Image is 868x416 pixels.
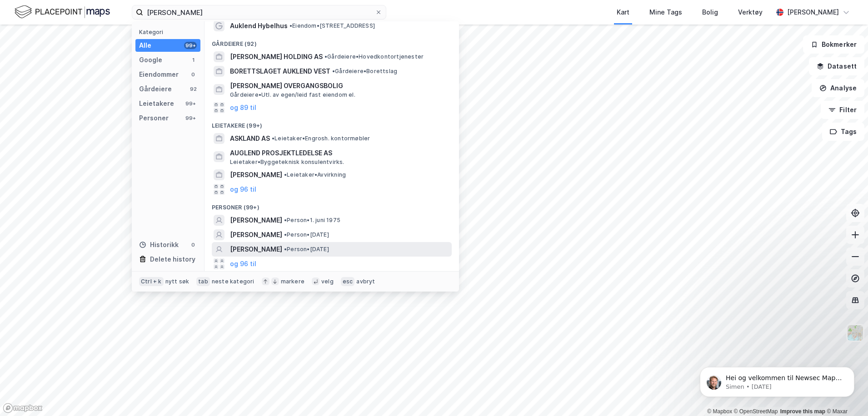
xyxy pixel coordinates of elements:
div: 99+ [184,42,197,49]
button: Tags [822,123,864,141]
div: Kategori [139,29,200,35]
span: Eiendom • [STREET_ADDRESS] [289,22,375,30]
img: Z [847,324,864,342]
span: Auklend Hybelhus [230,20,288,31]
span: • [272,135,274,142]
div: Personer (99+) [205,197,459,213]
span: • [324,53,327,60]
button: og 96 til [230,184,256,195]
button: Datasett [809,57,864,75]
span: • [284,217,287,223]
span: [PERSON_NAME] HOLDING AS [230,51,323,62]
div: Personer [139,113,169,124]
div: Ctrl + k [139,277,164,286]
div: Delete history [150,254,195,265]
div: 0 [190,241,197,248]
span: Person • 1. juni 1975 [284,217,340,224]
div: Gårdeiere (92) [205,33,459,50]
div: nytt søk [165,278,190,285]
a: Mapbox [707,408,732,415]
div: Leietakere (99+) [205,115,459,131]
div: markere [281,278,304,285]
span: [PERSON_NAME] [230,229,282,240]
img: logo.f888ab2527a4732fd821a326f86c7f29.svg [15,4,110,20]
a: Mapbox homepage [3,403,43,413]
div: Verktøy [738,7,763,18]
button: Analyse [812,79,864,97]
div: [PERSON_NAME] [787,7,839,18]
div: Historikk [139,239,179,250]
div: velg [321,278,334,285]
iframe: Intercom notifications message [686,348,868,411]
a: OpenStreetMap [734,408,778,415]
button: Bokmerker [803,35,864,54]
span: • [284,231,287,238]
span: • [284,246,287,253]
span: Leietaker • Byggeteknisk konsulentvirks. [230,158,344,166]
span: Person • [DATE] [284,231,329,238]
span: Leietaker • Avvirkning [284,171,346,178]
button: Filter [821,101,864,119]
div: Mine Tags [649,7,682,18]
span: • [332,68,335,74]
div: 0 [190,71,197,78]
span: Person • [DATE] [284,246,329,253]
span: Leietaker • Engrosh. kontormøbler [272,135,370,142]
button: og 89 til [230,102,256,113]
span: AUGLEND PROSJEKTLEDELSE AS [230,148,448,158]
div: Gårdeiere [139,84,172,94]
span: ASKLAND AS [230,133,270,144]
span: [PERSON_NAME] [230,244,282,255]
div: Eiendommer [139,69,179,80]
div: Leietakere [139,98,174,109]
div: 99+ [184,100,197,107]
div: neste kategori [212,278,254,285]
div: 1 [190,56,197,64]
div: Kart [617,7,629,18]
span: • [284,171,287,178]
div: Bolig [702,7,718,18]
input: Søk på adresse, matrikkel, gårdeiere, leietakere eller personer [143,5,375,19]
span: [PERSON_NAME] [230,215,282,226]
div: Alle [139,40,151,51]
div: 92 [190,85,197,93]
span: Gårdeiere • Hovedkontortjenester [324,53,424,60]
div: tab [196,277,210,286]
span: [PERSON_NAME] [230,169,282,180]
span: [PERSON_NAME] OVERGANGSBOLIG [230,80,448,91]
div: avbryt [356,278,375,285]
span: BORETTSLAGET AUKLEND VEST [230,66,330,77]
div: 99+ [184,114,197,122]
div: esc [341,277,355,286]
span: Gårdeiere • Borettslag [332,68,397,75]
button: og 96 til [230,258,256,269]
span: • [289,22,292,29]
a: Improve this map [780,408,825,415]
span: Gårdeiere • Utl. av egen/leid fast eiendom el. [230,91,355,99]
div: Google [139,54,162,65]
